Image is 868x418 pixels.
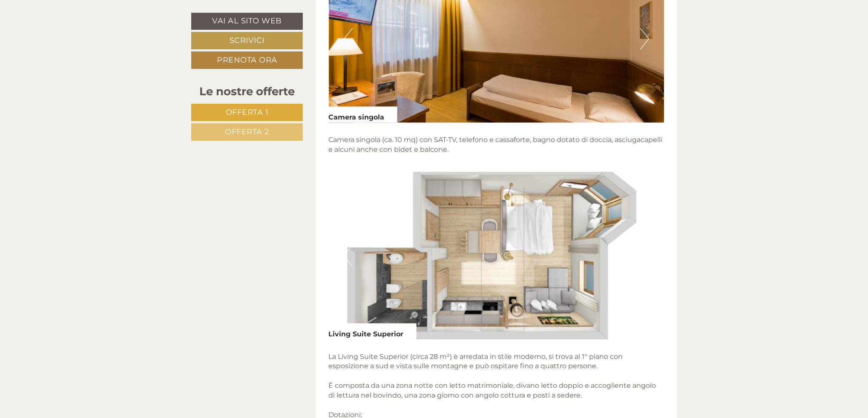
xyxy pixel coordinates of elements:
[191,51,303,69] a: Prenota ora
[191,13,303,30] a: Vai al sito web
[6,23,147,49] div: Buon giorno, come possiamo aiutarla?
[191,32,303,49] a: Scrivici
[226,108,269,117] span: Offerta 1
[329,106,397,122] div: Camera singola
[13,25,143,31] div: Hotel Mondschein
[287,222,336,239] button: Invia
[640,245,649,266] button: Next
[13,41,143,47] small: 12:15
[640,28,649,49] button: Next
[329,172,664,339] img: image
[344,245,353,266] button: Previous
[344,28,353,49] button: Previous
[329,135,664,155] p: Camera singola (ca. 10 mq) con SAT-TV, telefono e cassaforte, bagno dotato di doccia, asciugacape...
[152,6,184,21] div: [DATE]
[225,127,269,136] span: Offerta 2
[329,323,417,339] div: Living Suite Superior
[191,84,303,100] div: Le nostre offerte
